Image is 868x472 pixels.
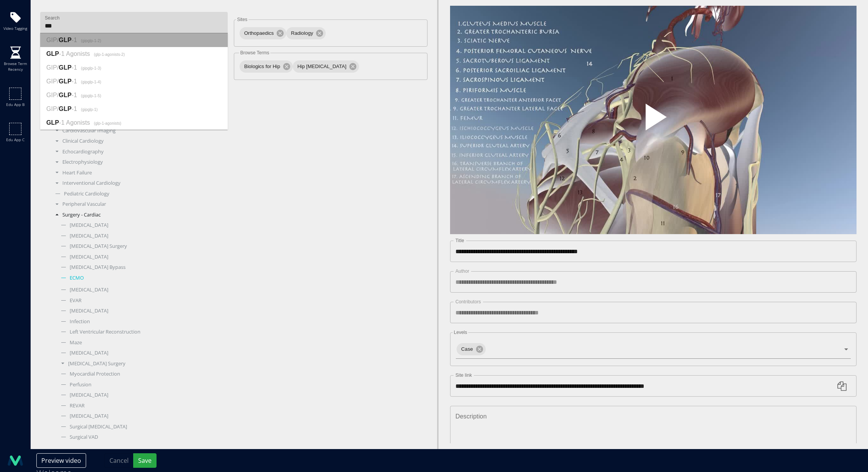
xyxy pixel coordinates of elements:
span: ( gipglp-1-2 ) [81,39,101,43]
strong: GLP [59,37,72,43]
strong: GLP [46,119,59,126]
span: GIP/ [46,64,59,71]
button: Copy link to clipboard [833,377,851,395]
div: Surgery - Cardiac [52,211,228,219]
div: Echocardiography [52,148,228,156]
button: Cancel [104,453,134,468]
button: Save [133,453,157,468]
div: [MEDICAL_DATA] [57,232,228,240]
div: [MEDICAL_DATA] [57,349,228,357]
strong: GLP [59,64,72,71]
strong: GLP [46,50,59,57]
span: -1 Agonists [59,50,90,57]
span: Browse term recency [2,61,29,72]
div: Interventional Cardiology [52,179,228,187]
div: Case [457,343,486,355]
div: Clinical Cardiology [52,137,228,145]
div: Biologics for Hip [240,60,293,73]
div: Cardiovascular Imaging [52,127,228,135]
span: ( gipglp-1-4 ) [81,80,101,84]
div: [MEDICAL_DATA] [57,412,228,420]
span: ( gipglp-1-5 ) [81,94,101,98]
div: [MEDICAL_DATA] [57,221,228,229]
span: GIP/ [46,78,59,85]
label: Levels [453,330,468,335]
div: REVAR [57,402,228,410]
div: [MEDICAL_DATA] Surgery [57,360,228,368]
span: -1 [72,92,77,98]
button: Play Video [584,83,722,158]
div: Surgical VAD [57,433,228,441]
span: Biologics for Hip [240,63,285,70]
span: Orthopaedics [240,29,278,37]
strong: GLP [59,78,72,85]
div: Infection [57,318,228,326]
span: ( glp-1-agonists ) [94,121,121,125]
strong: GLP [59,106,72,112]
div: Radiology [286,27,326,39]
div: Left Ventricular Reconstruction [57,328,228,336]
div: Orthopaedics [240,27,286,39]
span: ( gipglp-1 ) [81,107,98,112]
div: Surgical [MEDICAL_DATA] [57,423,228,431]
div: Electrophysiology [52,158,228,166]
video-js: Video Player [450,6,857,234]
span: Case [457,345,478,353]
span: Video tagging [3,26,27,31]
span: ( gipglp-1-3 ) [81,66,101,70]
div: ECMO [57,274,228,282]
div: Myocardial Protection [57,370,228,378]
img: logo [8,453,23,468]
div: [MEDICAL_DATA] Bypass [57,264,228,271]
label: Browse Terms [239,50,271,55]
span: -1 Agonists [59,119,90,126]
span: ( glp-1-agonists-2 ) [94,52,125,57]
span: GIP/ [46,37,59,43]
div: Case [456,340,851,359]
span: GIP/ [46,92,59,98]
span: -1 [72,64,77,71]
div: Pediatric Cardiology [52,190,228,198]
strong: GLP [59,92,72,98]
div: Perfusion [57,381,228,389]
span: Edu app b [6,102,24,107]
span: -1 [72,106,77,112]
div: [MEDICAL_DATA] [57,286,228,294]
span: -1 [72,37,77,43]
span: Edu app c [6,137,24,143]
span: -1 [72,78,77,85]
div: [MEDICAL_DATA] [57,391,228,399]
div: Hip [MEDICAL_DATA] [293,60,359,73]
div: [MEDICAL_DATA] [57,307,228,315]
div: EVAR [57,297,228,304]
div: Heart Failure [52,169,228,177]
div: [MEDICAL_DATA] [57,253,228,261]
div: [MEDICAL_DATA] Surgery [57,243,228,250]
span: Hip [MEDICAL_DATA] [293,63,351,70]
div: Peripheral Vascular [52,200,228,208]
span: Radiology [286,29,318,37]
button: Preview video [36,453,86,468]
div: Maze [57,339,228,347]
label: Sites [236,17,248,22]
span: GIP/ [46,106,59,112]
